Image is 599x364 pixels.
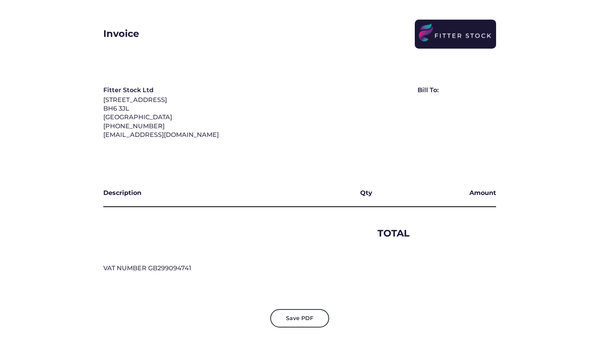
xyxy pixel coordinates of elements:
img: LOGO.svg [419,24,500,45]
div: Qty [327,189,406,206]
div: Bill To: [418,86,457,96]
div: Fitter Stock Ltd [103,86,154,96]
div: VAT NUMBER GB299094741 [103,264,496,282]
div: Amount [418,189,496,206]
button: Save PDF [270,309,329,328]
div: Invoice [103,27,182,41]
div: Description [103,189,315,206]
div: [STREET_ADDRESS] BH6 3JL [GEOGRAPHIC_DATA] [PHONE_NUMBER] [EMAIL_ADDRESS][DOMAIN_NAME] [103,96,219,140]
div: TOTAL [103,227,410,244]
